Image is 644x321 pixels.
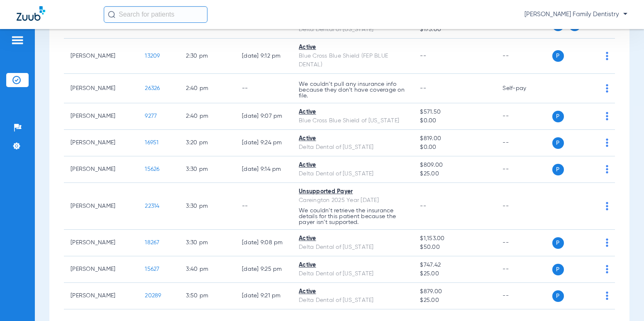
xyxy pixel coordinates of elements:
img: group-dot-blue.svg [606,238,608,247]
span: 18267 [145,240,159,246]
span: P [552,290,564,302]
td: [PERSON_NAME] [64,183,138,230]
div: Active [299,43,407,52]
p: We couldn’t retrieve the insurance details for this patient because the payer isn’t supported. [299,208,407,225]
input: Search for patients [104,6,207,23]
td: 2:30 PM [179,39,235,74]
span: $25.00 [420,170,489,178]
span: $879.00 [420,287,489,296]
td: -- [496,156,552,183]
td: -- [496,130,552,156]
img: group-dot-blue.svg [606,84,608,92]
td: -- [496,183,552,230]
td: 2:40 PM [179,74,235,103]
span: -- [420,203,426,209]
div: Delta Dental of [US_STATE] [299,270,407,278]
span: 13209 [145,53,160,59]
div: Active [299,287,407,296]
td: 3:30 PM [179,183,235,230]
span: P [552,137,564,149]
div: Blue Cross Blue Shield (FEP BLUE DENTAL) [299,52,407,69]
span: 20289 [145,293,161,299]
img: group-dot-blue.svg [606,165,608,173]
td: [DATE] 9:07 PM [235,103,292,130]
td: 3:30 PM [179,156,235,183]
span: [PERSON_NAME] Family Dentistry [524,10,627,19]
img: hamburger-icon [11,35,24,45]
td: 3:20 PM [179,130,235,156]
td: -- [496,103,552,130]
img: group-dot-blue.svg [606,139,608,147]
span: 15626 [145,166,159,172]
div: Delta Dental of [US_STATE] [299,170,407,178]
span: $175.00 [420,25,489,34]
div: Active [299,261,407,270]
td: [DATE] 9:21 PM [235,283,292,309]
span: P [552,237,564,249]
td: [PERSON_NAME] [64,130,138,156]
span: -- [420,53,426,59]
td: Self-pay [496,74,552,103]
span: P [552,164,564,175]
img: group-dot-blue.svg [606,292,608,300]
span: P [552,264,564,275]
span: 16951 [145,140,159,146]
p: We couldn’t pull any insurance info because they don’t have coverage on file. [299,81,407,99]
span: $50.00 [420,243,489,252]
span: 15627 [145,266,159,272]
td: 3:50 PM [179,283,235,309]
span: $0.00 [420,117,489,125]
div: Delta Dental of [US_STATE] [299,25,407,34]
span: 9277 [145,113,157,119]
td: [DATE] 9:24 PM [235,130,292,156]
td: 3:40 PM [179,256,235,283]
td: [PERSON_NAME] [64,74,138,103]
td: -- [496,256,552,283]
td: 2:40 PM [179,103,235,130]
span: $747.42 [420,261,489,270]
span: $809.00 [420,161,489,170]
td: [PERSON_NAME] [64,230,138,256]
div: Delta Dental of [US_STATE] [299,243,407,252]
td: [DATE] 9:08 PM [235,230,292,256]
td: -- [496,230,552,256]
div: Active [299,134,407,143]
img: group-dot-blue.svg [606,202,608,210]
td: [DATE] 9:25 PM [235,256,292,283]
img: group-dot-blue.svg [606,112,608,120]
span: P [552,50,564,62]
span: $1,153.00 [420,234,489,243]
img: Zuub Logo [17,6,45,21]
img: group-dot-blue.svg [606,265,608,273]
div: Active [299,161,407,170]
span: 26326 [145,85,160,91]
span: -- [420,85,426,91]
span: $25.00 [420,296,489,305]
td: [DATE] 9:14 PM [235,156,292,183]
div: Careington 2025 Year [DATE] [299,196,407,205]
td: [DATE] 9:12 PM [235,39,292,74]
div: Delta Dental of [US_STATE] [299,143,407,152]
div: Blue Cross Blue Shield of [US_STATE] [299,117,407,125]
td: -- [235,74,292,103]
img: group-dot-blue.svg [606,52,608,60]
div: Unsupported Payer [299,187,407,196]
div: Active [299,108,407,117]
td: -- [496,39,552,74]
td: -- [496,283,552,309]
td: [PERSON_NAME] [64,39,138,74]
div: Delta Dental of [US_STATE] [299,296,407,305]
span: 22314 [145,203,159,209]
span: P [552,111,564,122]
span: $25.00 [420,270,489,278]
td: [PERSON_NAME] [64,103,138,130]
span: $0.00 [420,143,489,152]
td: [PERSON_NAME] [64,256,138,283]
td: [PERSON_NAME] [64,156,138,183]
td: 3:30 PM [179,230,235,256]
td: -- [235,183,292,230]
div: Active [299,234,407,243]
img: Search Icon [108,11,115,18]
span: $819.00 [420,134,489,143]
span: $571.50 [420,108,489,117]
